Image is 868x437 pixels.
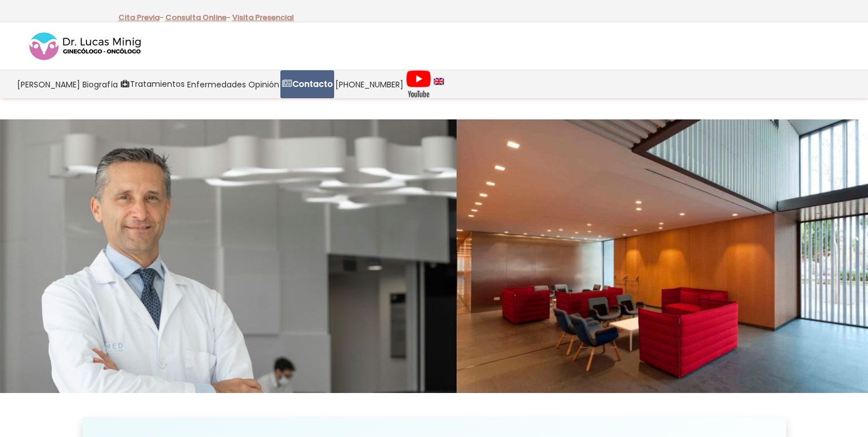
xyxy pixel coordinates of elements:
[186,70,247,98] a: Enfermedades
[434,78,444,85] img: language english
[165,10,231,25] p: -
[334,70,405,98] a: [PHONE_NUMBER]
[405,70,433,98] a: Videos Youtube Ginecología
[16,70,81,98] a: [PERSON_NAME]
[433,70,445,98] a: language english
[280,70,334,98] a: Contacto
[82,78,118,91] span: Biografía
[335,78,403,91] span: [PHONE_NUMBER]
[247,70,280,98] a: Opinión
[130,78,185,91] span: Tratamientos
[292,78,333,90] strong: Contacto
[187,78,246,91] span: Enfermedades
[165,12,227,23] a: Consulta Online
[17,78,80,91] span: [PERSON_NAME]
[81,70,119,98] a: Biografía
[118,10,164,25] p: -
[119,70,186,98] a: Tratamientos
[248,78,279,91] span: Opinión
[118,12,160,23] a: Cita Previa
[406,70,431,98] img: Videos Youtube Ginecología
[232,12,294,23] a: Visita Presencial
